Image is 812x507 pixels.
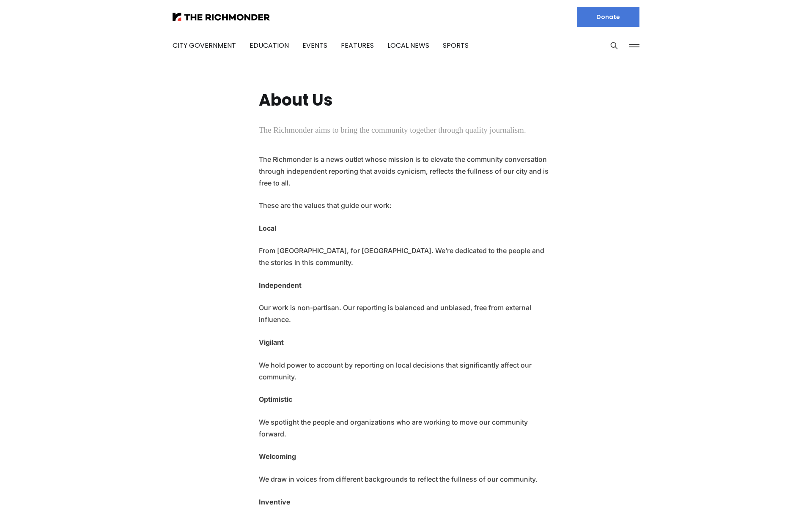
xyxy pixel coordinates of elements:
[259,199,553,211] p: These are the values that guide our work:
[259,302,553,325] p: Our work is non-partisan. Our reporting is balanced and unbiased, free from external influence.
[259,416,553,440] p: We spotlight the people and organizations who are working to move our community forward.
[608,39,620,52] button: Search this site
[259,124,526,136] p: The Richmonder aims to bring the community together through quality journalism.
[341,41,374,50] a: Features
[259,281,302,289] strong: Independent
[302,41,327,50] a: Events
[250,41,289,50] a: Education
[259,473,553,485] p: We draw in voices from different backgrounds to reflect the fullness of our community.
[173,41,236,50] a: City Government
[259,395,292,403] strong: Optimistic
[259,498,291,506] strong: Inventive
[259,452,296,461] strong: Welcoming
[741,466,812,507] iframe: portal-trigger
[259,245,553,268] p: From [GEOGRAPHIC_DATA], for [GEOGRAPHIC_DATA]. We’re dedicated to the people and the stories in t...
[259,224,276,232] strong: Local
[387,41,429,50] a: Local News
[443,41,469,50] a: Sports
[173,13,270,21] img: The Richmonder
[259,338,284,346] strong: Vigilant
[259,359,553,383] p: We hold power to account by reporting on local decisions that significantly affect our community.
[259,91,333,109] h1: About Us
[577,7,639,27] a: Donate
[259,153,553,189] p: The Richmonder is a news outlet whose mission is to elevate the community conversation through in...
